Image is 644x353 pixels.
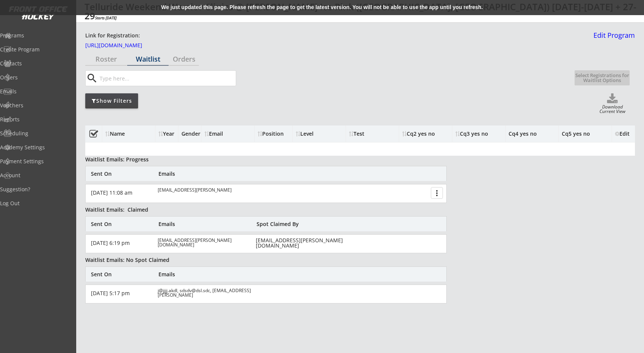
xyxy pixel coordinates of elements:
[85,56,127,62] div: Roster
[257,221,318,227] div: Spot Claimed By
[91,221,152,227] div: Sent On
[296,131,343,136] div: Level
[158,221,220,227] div: Emails
[590,32,635,45] a: Edit Program
[105,131,167,136] div: Name
[91,291,151,296] div: [DATE] 5:17 pm
[204,131,251,136] div: Email
[158,188,254,200] div: [EMAIL_ADDRESS][PERSON_NAME]
[181,131,204,136] div: Gender
[95,15,117,20] em: Starts [DATE]
[85,157,163,162] div: Waitlist Emails: Progress
[86,72,98,84] button: search
[158,171,220,176] div: Emails
[575,70,630,85] button: Select Registrations for Waitlist Options
[85,257,181,263] div: Waitlist Emails: No Spot Claimed
[158,131,177,136] div: Year
[85,32,141,40] div: Link for Registration:
[509,131,537,136] div: Cq4 yes no
[98,71,236,86] input: Type here...
[607,93,618,105] button: Click to download full roster. Your browser settings may try to block it, check your security set...
[169,56,199,62] div: Orders
[85,43,161,51] a: [URL][DOMAIN_NAME]
[402,131,435,136] div: Cq2 yes no
[158,272,220,277] div: Emails
[85,207,181,212] div: Waitlist Emails: Claimed
[158,238,254,250] div: [EMAIL_ADDRESS][PERSON_NAME][DOMAIN_NAME]
[615,131,635,136] div: Edit
[455,131,488,136] div: Cq3 yes no
[91,272,152,277] div: Sent On
[349,131,364,136] div: Test
[85,2,638,20] div: Telluride Weekend Warrior Clinics @ [PERSON_NAME] Ice Rink ([GEOGRAPHIC_DATA], [GEOGRAPHIC_DATA])...
[158,288,254,300] div: j@jjjj.akdl, sdsdv@dsl.sdc, [EMAIL_ADDRESS][PERSON_NAME]
[127,56,169,62] div: Waitlist
[597,105,628,115] div: Download Current View
[258,131,289,136] div: Position
[85,97,138,105] div: Show Filters
[256,238,352,248] div: [EMAIL_ADDRESS][PERSON_NAME][DOMAIN_NAME]
[431,187,443,199] button: more_vert
[91,171,152,176] div: Sent On
[562,131,590,136] div: Cq5 yes no
[91,240,151,246] div: [DATE] 6:19 pm
[91,190,151,195] div: [DATE] 11:08 am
